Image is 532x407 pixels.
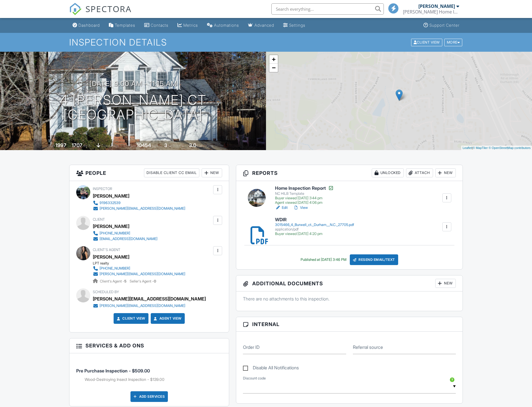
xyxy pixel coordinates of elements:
[142,20,171,31] a: Contacts
[243,344,260,350] label: Order ID
[275,185,334,205] a: Home Inspection Report NC HILB Template Buyer viewed [DATE] 3:44 pm Agent viewed [DATE] 4:06 pm
[124,279,127,283] strong: 5
[76,368,150,374] span: Pre Purchase Inspection - $509.00
[93,200,185,206] a: 9196332539
[461,146,532,150] div: |
[403,9,459,15] div: Burnside Home Inspections LLC
[69,165,229,181] h3: People
[130,391,168,402] div: Add Services
[100,206,185,211] div: [PERSON_NAME][EMAIL_ADDRESS][DOMAIN_NAME]
[429,23,459,28] div: Support Center
[93,295,206,303] div: [PERSON_NAME][EMAIL_ADDRESS][DOMAIN_NAME]
[100,266,130,271] div: [PHONE_NUMBER]
[93,266,185,271] a: [PHONE_NUMBER]
[473,146,488,150] a: © MapTiler
[243,376,266,381] label: Discount code
[246,20,276,31] a: Advanced
[421,20,462,31] a: Support Center
[93,187,112,191] span: Inspector
[100,304,185,308] div: [PERSON_NAME][EMAIL_ADDRESS][DOMAIN_NAME]
[154,279,156,283] strong: 0
[69,8,132,19] a: SPECTORA
[254,23,274,28] div: Advanced
[463,146,472,150] a: Leaflet
[236,165,463,181] h3: Reports
[275,200,334,205] div: Agent viewed [DATE] 4:06 pm
[275,223,354,227] div: 3015466_4_Burwell_ct._Durham__N.C._27705.pdf
[301,257,346,262] div: Published at [DATE] 3:46 PM
[93,217,105,221] span: Client
[69,37,463,47] h1: Inspection Details
[435,168,456,177] div: New
[243,296,456,302] p: There are no attachments to this inspection.
[243,365,299,372] label: Disable All Notifications
[275,196,334,200] div: Buyer viewed [DATE] 3:44 pm
[205,20,241,31] a: Automations (Basic)
[93,261,190,266] div: LPT realty
[93,303,201,309] a: [PERSON_NAME][EMAIL_ADDRESS][DOMAIN_NAME]
[89,80,177,87] h3: [DATE] 9:00 am - 11:15 am
[236,317,463,332] h3: Internal
[353,344,383,350] label: Referral source
[124,144,136,148] span: Lot Size
[151,23,168,28] div: Contacts
[93,206,185,211] a: [PERSON_NAME][EMAIL_ADDRESS][DOMAIN_NAME]
[289,23,305,28] div: Settings
[93,290,119,294] span: Scheduled By
[48,144,55,148] span: Built
[153,316,182,321] a: Agent View
[269,64,278,72] a: Zoom out
[93,253,129,261] a: [PERSON_NAME]
[85,3,132,15] span: SPECTORA
[275,217,354,236] a: WDIR 3015466_4_Burwell_ct._Durham__N.C._27705.pdf application/pdf Buyer viewed [DATE] 4:20 pm
[60,93,206,123] h1: 4 [PERSON_NAME] Ct [GEOGRAPHIC_DATA]
[101,144,119,148] span: crawlspace
[70,20,102,31] a: Dashboard
[236,275,463,291] h3: Additional Documents
[214,23,239,28] div: Automations
[275,191,334,196] div: NC HILB Template
[444,39,463,46] div: More
[372,168,404,177] div: Unlocked
[197,144,213,148] span: bathrooms
[69,338,229,353] h3: Services & Add ons
[281,20,308,31] a: Settings
[76,358,222,387] li: Service: Pre Purchase Inspection
[275,185,334,191] h6: Home Inspection Report
[183,23,198,28] div: Metrics
[55,142,66,148] div: 1997
[93,271,185,277] a: [PERSON_NAME][EMAIL_ADDRESS][DOMAIN_NAME]
[100,201,121,205] div: 9196332539
[85,377,222,382] li: Add on: Wood-Destroying Insect Inspection
[293,205,308,211] a: View
[275,205,288,211] a: Edit
[93,236,157,242] a: [EMAIL_ADDRESS][DOMAIN_NAME]
[107,20,137,31] a: Templates
[116,316,145,321] a: Client View
[275,232,354,236] div: Buyer viewed [DATE] 4:20 pm
[152,144,159,148] span: sq.ft.
[100,237,157,241] div: [EMAIL_ADDRESS][DOMAIN_NAME]
[168,144,184,148] span: bedrooms
[93,230,157,236] a: [PHONE_NUMBER]
[130,279,156,283] span: Seller's Agent -
[350,254,398,265] div: Resend Email/Text
[411,40,444,44] a: Client View
[189,142,196,148] div: 3.0
[100,231,130,236] div: [PHONE_NUMBER]
[93,222,129,230] div: [PERSON_NAME]
[69,3,82,15] img: The Best Home Inspection Software - Spectora
[100,279,127,283] span: Client's Agent -
[93,192,129,200] div: [PERSON_NAME]
[275,227,354,232] div: application/pdf
[271,3,384,15] input: Search everything...
[83,144,91,148] span: sq. ft.
[411,39,442,46] div: Client View
[137,142,151,148] div: 10454
[489,146,531,150] a: © OpenStreetMap contributors
[418,3,455,9] div: [PERSON_NAME]
[78,23,100,28] div: Dashboard
[269,55,278,64] a: Zoom in
[144,168,199,177] div: Disable Client CC Email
